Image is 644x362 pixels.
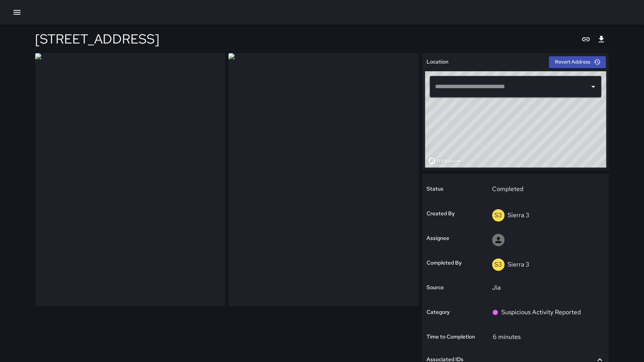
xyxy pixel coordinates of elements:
p: Jia [492,283,599,292]
h6: Status [427,185,443,193]
img: request_images%2Fca808160-97cb-11f0-9e91-2f1d545146a4 [228,53,418,307]
p: Sierra 3 [507,211,529,219]
p: 6 minutes [493,333,521,341]
p: S3 [494,211,502,220]
button: Copy link [578,32,593,47]
h6: Source [427,283,444,292]
p: S3 [494,260,502,269]
p: Sierra 3 [507,260,529,268]
button: Export [593,32,609,47]
h6: Created By [427,209,455,218]
img: request_images%2Fc9774ec0-97cb-11f0-9e91-2f1d545146a4 [35,53,225,307]
p: Suspicious Activity Reported [501,308,581,317]
h6: Location [427,58,448,66]
button: Revert Address [549,56,606,68]
p: Completed [492,184,599,194]
h6: Time to Completion [427,333,475,341]
h6: Assignee [427,234,449,243]
button: Open [588,81,598,92]
h6: Completed By [427,259,462,267]
h4: [STREET_ADDRESS] [35,31,159,47]
h6: Category [427,308,450,317]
